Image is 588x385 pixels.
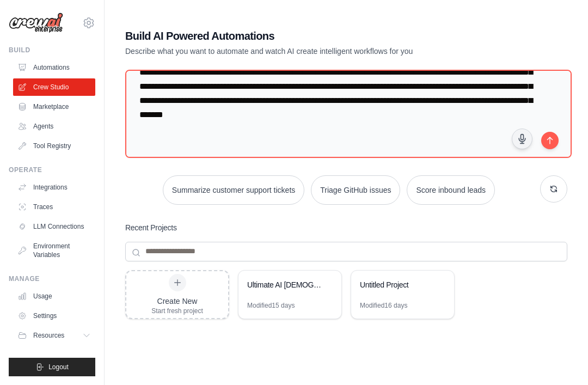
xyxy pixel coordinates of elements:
[9,166,95,174] div: Operate
[125,222,177,233] h3: Recent Projects
[540,175,567,203] button: Get new suggestions
[13,327,95,344] button: Resources
[151,296,203,307] div: Create New
[13,59,95,76] a: Automations
[360,279,434,290] div: Untitled Project
[125,28,491,44] h1: Build AI Powered Automations
[13,288,95,305] a: Usage
[151,307,203,315] div: Start fresh project
[13,198,95,216] a: Traces
[534,333,588,385] iframe: Chat Widget
[33,331,64,340] span: Resources
[247,301,295,310] div: Modified 15 days
[13,218,95,235] a: LLM Connections
[13,237,95,264] a: Environment Variables
[9,358,95,376] button: Logout
[247,279,322,290] div: Ultimate AI [DEMOGRAPHIC_DATA] Agent
[9,13,63,33] img: Logo
[48,363,69,371] span: Logout
[360,301,407,310] div: Modified 16 days
[125,46,491,57] p: Describe what you want to automate and watch AI create intelligent workflows for you
[9,274,95,283] div: Manage
[13,98,95,115] a: Marketplace
[13,137,95,155] a: Tool Registry
[9,46,95,54] div: Build
[13,78,95,96] a: Crew Studio
[407,175,495,205] button: Score inbound leads
[163,175,304,205] button: Summarize customer support tickets
[13,179,95,196] a: Integrations
[13,118,95,135] a: Agents
[512,129,532,149] button: Click to speak your automation idea
[311,175,400,205] button: Triage GitHub issues
[13,307,95,325] a: Settings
